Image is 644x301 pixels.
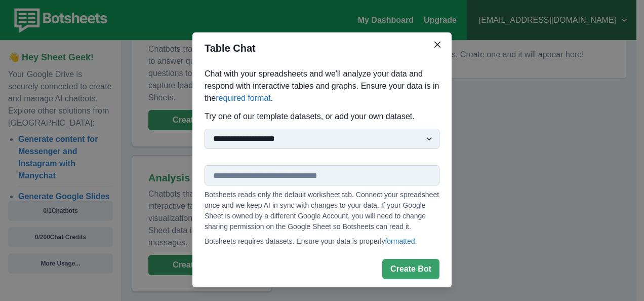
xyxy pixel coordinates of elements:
a: required format [216,94,271,102]
header: Table Chat [192,32,452,64]
button: Close [429,36,446,53]
button: Create Bot [382,259,439,279]
p: Try one of our template datasets, or add your own dataset. [205,110,439,123]
p: Botsheets reads only the default worksheet tab. Connect your spreadsheet once and we keep AI in s... [205,190,439,232]
a: formatted [385,237,415,245]
p: Chat with your spreadsheets and we'll analyze your data and respond with interactive tables and g... [205,68,439,104]
p: Botsheets requires datasets. Ensure your data is properly . [205,236,439,247]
